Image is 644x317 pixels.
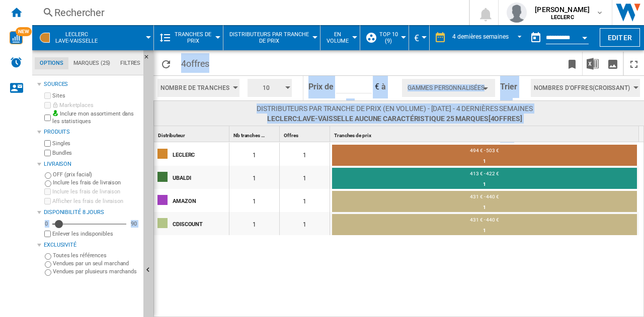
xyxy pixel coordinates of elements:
div: AMAZON [173,190,228,211]
div: Sort None [231,126,279,142]
button: Télécharger en image [603,52,623,75]
button: Télécharger au format Excel [583,52,603,75]
div: 1 [229,212,279,235]
div: 1 [332,156,637,166]
div: 1 [229,189,279,212]
md-tab-item: Options [35,57,68,69]
div: Nombres d'offres(Croissant) [527,76,644,100]
span: [PERSON_NAME] [535,5,590,15]
label: Toutes les références [53,252,139,259]
div: Sources [44,80,139,88]
span: Offres [284,133,298,138]
span: Tranches de prix [334,133,371,138]
img: alerts-logo.svg [10,56,22,68]
div: 413 € - 422 € [332,170,637,179]
label: Sites [52,92,139,99]
span: Trier les bandes par [500,76,526,100]
span: offres [494,115,520,123]
label: OFF (prix facial) [53,171,139,178]
div: 10 [244,76,296,100]
div: 0 [42,220,50,228]
label: Bundles [52,149,139,157]
button: md-calendar [526,28,546,48]
span: Tranches de prix [174,31,213,44]
input: Afficher les frais de livraison [44,231,51,237]
span: En volume [326,31,350,44]
label: Inclure les frais de livraison [52,188,139,195]
div: 1 [280,166,330,189]
button: Editer [600,28,640,47]
img: wise-card.svg [10,31,23,44]
span: Prix de [308,82,333,91]
button: Nombres d'offres(Croissant) [531,79,640,97]
md-menu: Currency [409,25,430,50]
span: Distributeur [158,133,185,138]
div: 1 [280,212,330,235]
div: Livraison [44,160,139,168]
div: Sort None [156,126,229,142]
span: Nombres d'offres(Croissant) [534,79,630,97]
div: Sort None [282,126,330,142]
div: Produits [44,128,139,136]
div: Sort None [332,126,639,142]
button: Plein écran [624,52,644,75]
button: € [414,25,424,50]
span: € [414,33,419,43]
div: 1 [332,226,637,236]
span: Distributeurs par tranche de prix [228,31,310,44]
img: excel-24x24.png [587,58,599,70]
input: Inclure les frais de livraison [44,188,51,195]
input: Vendues par un seul marchand [45,261,51,268]
input: Inclure les frais de livraison [45,180,51,187]
button: 10 [248,79,292,97]
div: 1 [229,143,279,166]
b: LECLERC [551,14,574,21]
div: 1 [229,166,279,189]
div: Tranches de prix [159,25,218,50]
input: OFF (prix facial) [45,172,51,179]
input: Vendues par plusieurs marchands [45,269,51,276]
input: Inclure mon assortiment dans les statistiques [44,112,51,124]
div: 4 dernières semaines [452,33,509,40]
span: Nb tranches [233,133,260,138]
div: 1 [280,189,330,212]
input: Bundles [44,150,51,156]
span: offres [186,58,209,69]
img: profile.jpg [507,3,527,23]
label: Enlever les indisponibles [52,230,139,238]
label: Singles [52,140,139,147]
label: Inclure mon assortiment dans les statistiques [52,110,139,126]
input: Afficher les frais de livraison [44,198,51,204]
span: Top 10 (9) [379,31,398,44]
input: Sites [44,92,51,99]
div: 1 [332,202,637,213]
md-select: REPORTS.WIZARD.STEPS.REPORT.STEPS.REPORT_OPTIONS.PERIOD: 4 dernières semaines [451,30,526,46]
button: LECLERCLave-vaisselle [55,25,108,50]
input: Singles [44,140,51,147]
button: En volume [326,25,355,50]
button: Distributeurs par tranche de prix [228,25,315,50]
button: Gammes personnalisées [402,79,496,97]
div: UBALDI [173,167,228,188]
span: [4 ] [489,115,522,123]
button: Créer un favoris [562,52,582,75]
span: Nombre de Tranches [160,79,229,97]
div: Nb tranches Sort None [231,126,279,142]
div: Offres Sort None [282,126,330,142]
label: Inclure les frais de livraison [53,179,139,186]
div: Tranches de prix Sort None [332,126,639,142]
span: Distributeurs par tranche de prix (En volume) - [DATE] - 4 dernières semaines [257,103,532,114]
div: 1 [280,143,330,166]
img: mysite-bg-18x18.png [52,110,58,116]
span: à [381,82,386,91]
label: Marketplaces [52,101,139,109]
button: Nombre de Tranches [157,79,239,97]
div: LECLERC [173,144,228,165]
span: 4 [176,52,214,73]
button: Tranches de prix [174,25,218,50]
span: 10 [251,79,282,97]
div: 494 € - 503 € [332,147,637,156]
